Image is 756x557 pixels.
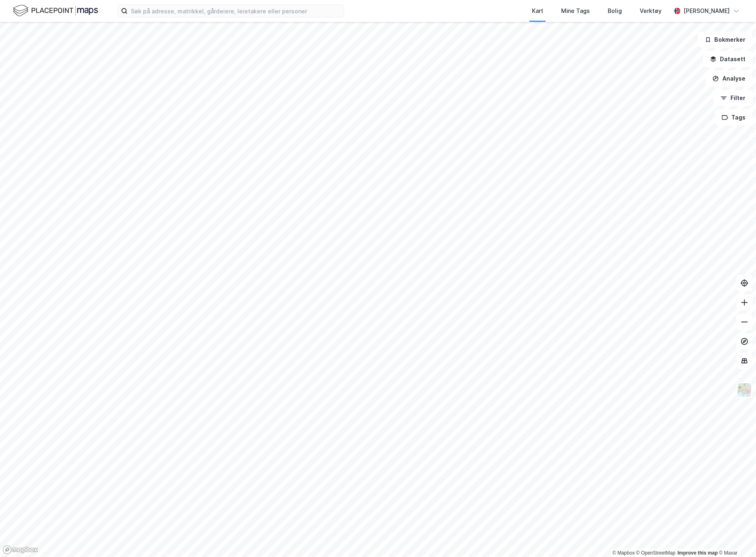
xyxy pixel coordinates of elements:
[684,6,730,16] div: [PERSON_NAME]
[640,6,662,16] div: Verktøy
[715,518,756,557] iframe: Chat Widget
[13,4,98,18] img: logo.f888ab2527a4732fd821a326f86c7f29.svg
[128,5,344,17] input: Søk på adresse, matrikkel, gårdeiere, leietakere eller personer
[532,6,543,16] div: Kart
[561,6,590,16] div: Mine Tags
[608,6,622,16] div: Bolig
